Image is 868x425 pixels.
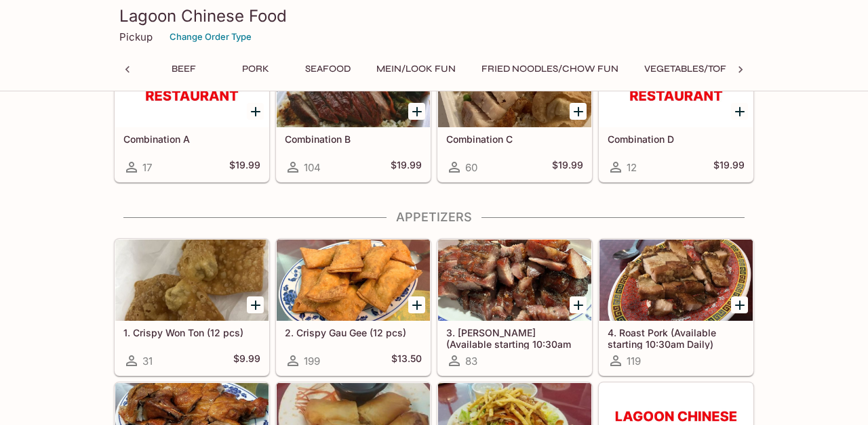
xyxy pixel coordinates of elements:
div: Combination D [599,46,753,127]
div: 4. Roast Pork (Available starting 10:30am Daily) [599,240,753,321]
div: 1. Crispy Won Ton (12 pcs) [115,240,269,321]
a: 4. Roast Pork (Available starting 10:30am Daily)119 [599,239,753,376]
span: 17 [142,161,152,174]
a: Combination A17$19.99 [115,45,269,182]
a: 3. [PERSON_NAME] (Available starting 10:30am Daily)83 [437,239,592,376]
button: Add Combination B [408,103,425,120]
span: 60 [465,161,477,174]
span: 31 [142,355,153,367]
button: Seafood [297,60,358,79]
h5: $19.99 [713,159,745,175]
button: Add 4. Roast Pork (Available starting 10:30am Daily) [731,296,748,313]
button: Change Order Type [163,26,258,47]
a: Combination B104$19.99 [276,45,431,182]
h5: Combination D [608,133,745,145]
h5: $19.99 [229,159,260,175]
button: Add Combination A [247,103,264,120]
h5: $13.50 [391,353,422,369]
h5: Combination B [285,133,422,145]
a: Combination C60$19.99 [437,45,592,182]
h4: Appetizers [114,210,754,225]
h5: 1. Crispy Won Ton (12 pcs) [123,327,260,338]
button: Add 3. Char Siu (Available starting 10:30am Daily) [570,296,587,313]
button: Add Combination C [570,103,587,120]
p: Pickup [119,30,153,43]
a: 2. Crispy Gau Gee (12 pcs)199$13.50 [276,239,431,376]
span: 104 [304,161,321,174]
button: Pork [225,60,286,79]
span: 12 [627,161,637,174]
button: Mein/Look Fun [369,60,463,79]
h5: Combination C [446,133,583,145]
button: Add 1. Crispy Won Ton (12 pcs) [247,296,264,313]
div: Combination C [438,46,591,127]
h5: 2. Crispy Gau Gee (12 pcs) [285,327,422,338]
span: 199 [304,355,320,367]
span: 119 [627,355,641,367]
button: Fried Noodles/Chow Fun [474,60,626,79]
div: 2. Crispy Gau Gee (12 pcs) [277,240,430,321]
button: Add Combination D [731,103,748,120]
button: Add 2. Crispy Gau Gee (12 pcs) [408,296,425,313]
h5: $9.99 [233,353,260,369]
span: 83 [465,355,477,367]
h5: 3. [PERSON_NAME] (Available starting 10:30am Daily) [446,327,583,349]
h5: $19.99 [552,159,583,175]
h5: 4. Roast Pork (Available starting 10:30am Daily) [608,327,745,349]
div: 3. Char Siu (Available starting 10:30am Daily) [438,240,591,321]
a: 1. Crispy Won Ton (12 pcs)31$9.99 [115,239,269,376]
div: Combination B [277,46,430,127]
h3: Lagoon Chinese Food [119,5,749,26]
a: Combination D12$19.99 [599,45,753,182]
h5: Combination A [123,133,260,145]
div: Combination A [115,46,269,127]
button: Beef [153,60,214,79]
button: Vegetables/Tofu [637,60,741,79]
h5: $19.99 [391,159,422,175]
